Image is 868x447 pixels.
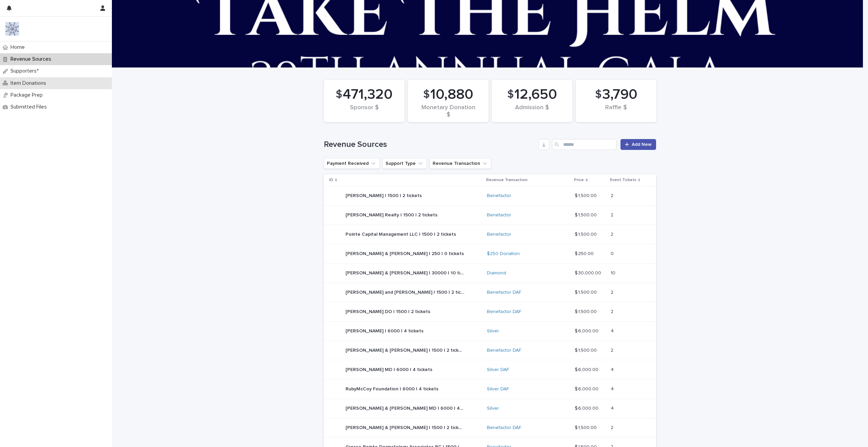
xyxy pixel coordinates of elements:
[487,348,521,353] a: Benefactor DAF
[611,269,617,276] p: 10
[324,186,656,206] tr: [PERSON_NAME] | 1500 | 2 tickets[PERSON_NAME] | 1500 | 2 tickets Benefactor $ 1,500.00$ 1,500.00 22
[595,88,601,101] span: $
[487,290,521,295] a: Benefactor DAF
[335,104,393,118] div: Sponsor $
[574,176,584,184] p: Price
[487,232,511,237] a: Benefactor
[336,88,342,101] span: $
[382,158,427,169] button: Support Type
[324,225,656,244] tr: Pointe Capital Management LLC | 1500 | 2 ticketsPointe Capital Management LLC | 1500 | 2 tickets ...
[487,212,511,218] a: Benefactor
[552,139,616,150] input: Search
[8,44,30,51] p: Home
[346,366,434,373] p: [PERSON_NAME] MD | 6000 | 4 tickets
[575,230,598,237] p: $ 1,500.00
[324,322,656,341] tr: [PERSON_NAME] | 6000 | 4 tickets[PERSON_NAME] | 6000 | 4 tickets Silver $ 6,000.00$ 6,000.00 44
[487,367,509,373] a: Silver DAF
[346,211,439,218] p: [PERSON_NAME] Realty | 1500 | 2 tickets
[346,288,466,295] p: [PERSON_NAME] and [PERSON_NAME] | 1500 | 2 tickets
[346,346,466,353] p: [PERSON_NAME] & [PERSON_NAME] | 1500 | 2 tickets
[611,424,615,431] p: 2
[324,360,656,380] tr: [PERSON_NAME] MD | 6000 | 4 tickets[PERSON_NAME] MD | 6000 | 4 tickets Silver DAF $ 6,000.00$ 6,0...
[507,88,514,101] span: $
[346,385,440,392] p: RubyMcCoy Foundation | 6000 | 4 tickets
[8,104,52,110] p: Submitted Files
[487,406,499,411] a: Silver
[514,86,557,103] span: 12,650
[575,211,598,218] p: $ 1,500.00
[8,80,52,86] p: Item Donations
[575,192,598,199] p: $ 1,500.00
[430,158,491,169] button: Revenue Transaction
[611,192,615,199] p: 2
[346,404,466,411] p: [PERSON_NAME] & [PERSON_NAME] MD | 6000 | 4 tickets
[602,86,637,103] span: 3,790
[486,176,528,184] p: Revenue Transaction
[611,385,615,392] p: 4
[611,346,615,353] p: 2
[423,88,430,101] span: $
[324,380,656,399] tr: RubyMcCoy Foundation | 6000 | 4 ticketsRubyMcCoy Foundation | 6000 | 4 tickets Silver DAF $ 6,000...
[346,327,425,334] p: [PERSON_NAME] | 6000 | 4 tickets
[5,22,19,36] img: 9nJvCigXQD6Aux1Mxhwl
[575,424,598,431] p: $ 1,500.00
[611,327,615,334] p: 4
[575,269,603,276] p: $ 30,000.00
[324,302,656,322] tr: [PERSON_NAME] DO | 1500 | 2 tickets[PERSON_NAME] DO | 1500 | 2 tickets Benefactor DAF $ 1,500.00$...
[324,206,656,225] tr: [PERSON_NAME] Realty | 1500 | 2 tickets[PERSON_NAME] Realty | 1500 | 2 tickets Benefactor $ 1,500...
[611,308,615,315] p: 2
[487,309,521,315] a: Benefactor DAF
[620,139,656,150] a: Add New
[611,250,615,257] p: 0
[575,327,600,334] p: $ 6,000.00
[346,269,466,276] p: [PERSON_NAME] & [PERSON_NAME] | 30000 | 10 tickets
[346,192,423,199] p: [PERSON_NAME] | 1500 | 2 tickets
[611,211,615,218] p: 2
[324,341,656,360] tr: [PERSON_NAME] & [PERSON_NAME] | 1500 | 2 tickets[PERSON_NAME] & [PERSON_NAME] | 1500 | 2 tickets ...
[324,140,536,150] h1: Revenue Sources
[487,193,511,199] a: Benefactor
[324,399,656,418] tr: [PERSON_NAME] & [PERSON_NAME] MD | 6000 | 4 tickets[PERSON_NAME] & [PERSON_NAME] MD | 6000 | 4 ti...
[611,404,615,411] p: 4
[575,346,598,353] p: $ 1,500.00
[419,104,477,118] div: Monetary Donation $
[324,158,380,169] button: Payment Received
[346,424,466,431] p: [PERSON_NAME] & [PERSON_NAME] | 1500 | 2 tickets
[346,308,432,315] p: [PERSON_NAME] DO | 1500 | 2 tickets
[346,250,465,257] p: [PERSON_NAME] & [PERSON_NAME] | 250 | 0 tickets
[430,86,473,103] span: 10,880
[575,308,598,315] p: $ 1,500.00
[611,288,615,295] p: 2
[343,86,393,103] span: 471,320
[346,230,457,237] p: Pointe Capital Management LLC | 1500 | 2 tickets
[324,418,656,438] tr: [PERSON_NAME] & [PERSON_NAME] | 1500 | 2 tickets[PERSON_NAME] & [PERSON_NAME] | 1500 | 2 tickets ...
[8,68,44,74] p: Supporters*
[575,250,595,257] p: $ 250.00
[503,104,561,118] div: Admission $
[324,264,656,283] tr: [PERSON_NAME] & [PERSON_NAME] | 30000 | 10 tickets[PERSON_NAME] & [PERSON_NAME] | 30000 | 10 tick...
[632,142,652,147] span: Add New
[324,283,656,302] tr: [PERSON_NAME] and [PERSON_NAME] | 1500 | 2 tickets[PERSON_NAME] and [PERSON_NAME] | 1500 | 2 tick...
[487,270,506,276] a: Diamond
[587,104,645,118] div: Raffle $
[324,244,656,264] tr: [PERSON_NAME] & [PERSON_NAME] | 250 | 0 tickets[PERSON_NAME] & [PERSON_NAME] | 250 | 0 tickets $2...
[329,176,333,184] p: ID
[575,366,600,373] p: $ 6,000.00
[487,328,499,334] a: Silver
[575,288,598,295] p: $ 1,500.00
[575,385,600,392] p: $ 6,000.00
[8,56,57,62] p: Revenue Sources
[611,230,615,237] p: 2
[575,404,600,411] p: $ 6,000.00
[611,366,615,373] p: 4
[8,92,48,98] p: Package Prep
[487,251,520,257] a: $250 Donation
[610,176,636,184] p: Event Tickets
[487,425,521,431] a: Benefactor DAF
[487,386,509,392] a: Silver DAF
